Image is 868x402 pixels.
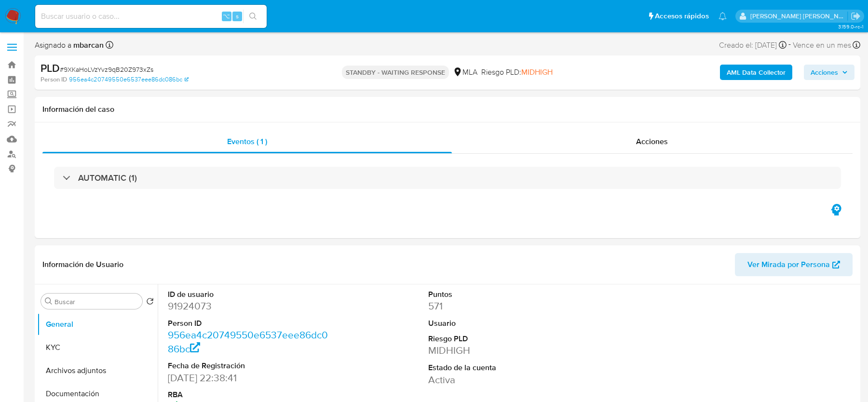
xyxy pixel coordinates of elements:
b: AML Data Collector [727,65,786,80]
h1: Información de Usuario [42,260,123,269]
span: Acciones [811,65,838,80]
span: s [236,12,239,21]
span: Acciones [636,136,668,147]
button: AML Data Collector [720,65,792,80]
div: Creado el: [DATE] [719,39,787,52]
dd: MIDHIGH [428,344,592,357]
span: Eventos ( 1 ) [227,136,267,147]
span: Ver Mirada por Persona [747,253,830,276]
input: Buscar usuario o caso... [35,10,267,23]
a: 956ea4c20749550e6537eee86dc086bc [69,75,189,84]
dd: Activa [428,373,592,387]
dt: Fecha de Registración [168,361,332,371]
span: Asignado a [35,40,104,51]
b: mbarcan [71,40,104,51]
button: Volver al orden por defecto [146,297,154,308]
dt: Usuario [428,318,592,329]
button: Buscar [45,297,53,305]
span: ⌥ [223,12,230,21]
p: magali.barcan@mercadolibre.com [750,12,848,21]
p: STANDBY - WAITING RESPONSE [342,66,449,79]
span: Vence en un mes [793,40,851,51]
span: Riesgo PLD: [481,67,553,78]
a: 956ea4c20749550e6537eee86dc086bc [168,328,328,355]
b: PLD [41,60,60,76]
button: search-icon [243,10,263,23]
dd: [DATE] 22:38:41 [168,371,332,385]
div: AUTOMATIC (1) [54,167,841,189]
a: Salir [851,11,861,21]
h1: Información del caso [42,105,853,114]
dd: 91924073 [168,299,332,313]
span: # 9XKaHoLVzYvz9qB20Z973xZs [60,65,153,74]
button: Acciones [804,65,854,80]
dt: Person ID [168,318,332,329]
button: General [37,313,158,336]
dt: ID de usuario [168,289,332,300]
dt: Estado de la cuenta [428,362,592,373]
button: Ver Mirada por Persona [735,253,853,276]
b: Person ID [41,75,67,84]
button: Archivos adjuntos [37,359,158,382]
dt: Puntos [428,289,592,300]
span: - [788,39,791,52]
span: Accesos rápidos [655,11,709,21]
button: KYC [37,336,158,359]
dd: 571 [428,299,592,313]
a: Notificaciones [719,12,727,20]
dt: Riesgo PLD [428,334,592,344]
input: Buscar [54,297,138,306]
span: MIDHIGH [521,67,553,78]
h3: AUTOMATIC (1) [78,173,137,183]
dt: RBA [168,389,332,400]
div: MLA [453,67,477,78]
